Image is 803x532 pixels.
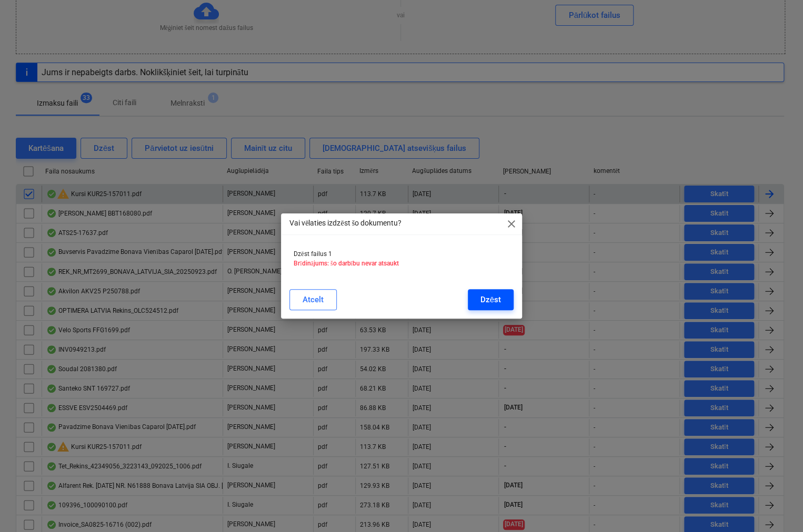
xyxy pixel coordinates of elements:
[505,218,518,230] span: close
[750,482,803,532] iframe: Chat Widget
[289,218,401,229] p: Vai vēlaties izdzēst šo dokumentu?
[303,293,324,306] div: Atcelt
[294,250,509,259] p: Dzēst failus 1
[294,259,509,268] p: Brīdinājums: šo darbību nevar atsaukt
[480,293,501,306] div: Dzēst
[468,289,514,310] button: Dzēst
[289,289,337,310] button: Atcelt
